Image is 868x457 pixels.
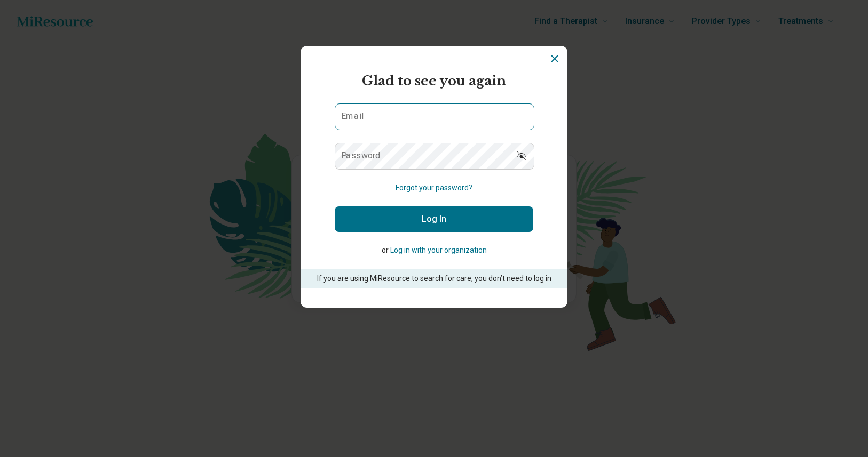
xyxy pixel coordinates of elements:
label: Email [341,112,364,121]
button: Log In [335,206,533,232]
button: Dismiss [548,52,561,65]
label: Password [341,151,381,160]
h2: Glad to see you again [335,71,533,91]
button: Log in with your organization [390,245,487,256]
p: or [335,245,533,256]
button: Forgot your password? [396,182,472,194]
button: Show password [510,143,533,169]
section: Login Dialog [301,46,567,308]
p: If you are using MiResource to search for care, you don’t need to log in [315,273,553,284]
